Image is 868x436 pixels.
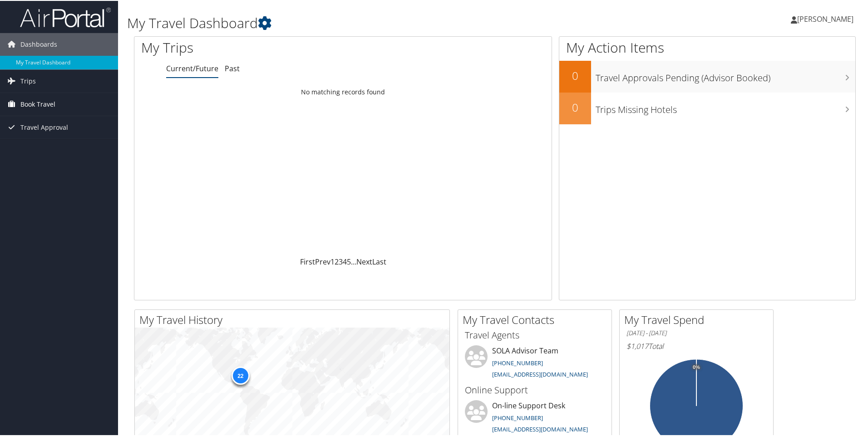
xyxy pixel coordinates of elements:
a: 0Travel Approvals Pending (Advisor Booked) [559,60,855,92]
a: First [300,256,315,266]
a: Past [225,63,240,73]
span: Travel Approval [20,115,68,138]
h1: My Travel Dashboard [127,13,617,32]
span: Trips [20,69,36,92]
a: Current/Future [166,63,218,73]
h6: Total [626,340,766,350]
a: Prev [315,256,330,266]
tspan: 0% [693,364,700,369]
span: Book Travel [20,92,55,115]
h2: My Travel History [139,311,449,327]
h2: My Travel Spend [624,311,773,327]
a: 2 [335,256,339,266]
h3: Trips Missing Hotels [596,98,855,115]
h3: Travel Approvals Pending (Advisor Booked) [596,66,855,83]
h3: Online Support [465,383,605,396]
a: 3 [339,256,343,266]
h6: [DATE] - [DATE] [626,328,766,337]
a: Next [356,256,372,266]
a: [PHONE_NUMBER] [492,413,543,421]
a: 0Trips Missing Hotels [559,92,855,123]
a: [EMAIL_ADDRESS][DOMAIN_NAME] [492,369,588,377]
h1: My Trips [141,37,371,56]
td: No matching records found [134,83,552,99]
a: [PHONE_NUMBER] [492,358,543,366]
li: SOLA Advisor Team [460,344,609,382]
h2: 0 [559,67,591,83]
h1: My Action Items [559,37,855,56]
h2: 0 [559,99,591,114]
a: 5 [347,256,351,266]
span: … [351,256,356,266]
h2: My Travel Contacts [463,311,612,327]
a: 1 [330,256,335,266]
span: $1,017 [626,340,648,350]
a: 4 [343,256,347,266]
h3: Travel Agents [465,328,605,341]
img: airportal-logo.png [20,6,111,27]
a: Last [372,256,386,266]
a: [PERSON_NAME] [791,5,863,32]
div: 22 [231,366,249,384]
span: [PERSON_NAME] [797,13,853,23]
span: Dashboards [20,32,57,55]
a: [EMAIL_ADDRESS][DOMAIN_NAME] [492,424,588,432]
